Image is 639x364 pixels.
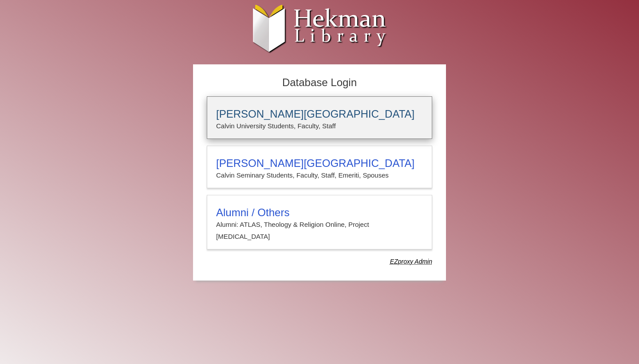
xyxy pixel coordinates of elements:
p: Alumni: ATLAS, Theology & Religion Online, Project [MEDICAL_DATA] [216,219,423,242]
a: [PERSON_NAME][GEOGRAPHIC_DATA]Calvin Seminary Students, Faculty, Staff, Emeriti, Spouses [207,146,432,188]
p: Calvin University Students, Faculty, Staff [216,120,423,132]
summary: Alumni / OthersAlumni: ATLAS, Theology & Religion Online, Project [MEDICAL_DATA] [216,206,423,242]
a: [PERSON_NAME][GEOGRAPHIC_DATA]Calvin University Students, Faculty, Staff [207,96,432,139]
h3: Alumni / Others [216,206,423,219]
h3: [PERSON_NAME][GEOGRAPHIC_DATA] [216,108,423,120]
h3: [PERSON_NAME][GEOGRAPHIC_DATA] [216,157,423,170]
p: Calvin Seminary Students, Faculty, Staff, Emeriti, Spouses [216,170,423,181]
h2: Database Login [202,74,437,92]
dfn: Use Alumni login [390,258,432,265]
